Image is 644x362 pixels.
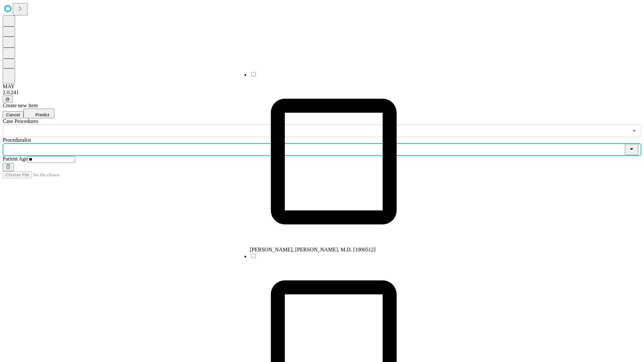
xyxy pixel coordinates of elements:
[3,83,641,89] div: MAY
[6,112,20,117] span: Cancel
[3,137,31,143] span: Proceduralist
[3,111,23,118] button: Cancel
[3,103,38,108] span: Create new item
[3,89,641,96] div: 2.0.241
[3,96,13,103] button: @
[35,112,49,117] span: Predict
[3,118,38,124] span: Scheduled Procedure
[250,247,376,252] span: [PERSON_NAME], [PERSON_NAME], M.D. [1000512]
[23,109,54,118] button: Predict
[5,97,10,102] span: @
[3,156,28,162] span: Patient Age
[630,126,639,135] button: Open
[625,144,638,155] button: Close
